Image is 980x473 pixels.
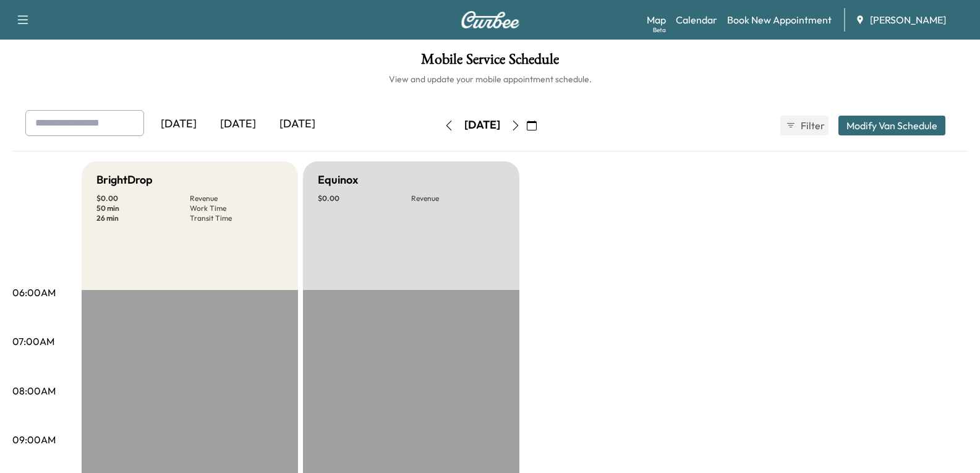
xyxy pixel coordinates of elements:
h5: BrightDrop [96,171,153,189]
h5: Equinox [318,171,358,189]
button: Filter [780,116,829,135]
div: [DATE] [268,110,327,138]
p: $ 0.00 [96,194,190,203]
a: MapBeta [647,12,666,27]
div: [DATE] [208,110,268,138]
p: Work Time [190,203,283,213]
p: 07:00AM [12,334,54,349]
p: 26 min [96,213,190,223]
button: Modify Van Schedule [838,116,945,135]
a: Book New Appointment [727,12,832,27]
a: Calendar [676,12,717,27]
p: Transit Time [190,213,283,223]
h1: Mobile Service Schedule [12,52,968,73]
div: [DATE] [149,110,208,138]
img: Curbee Logo [461,11,520,28]
p: $ 0.00 [318,194,411,203]
p: Revenue [411,194,505,203]
p: Revenue [190,194,283,203]
span: Filter [801,118,823,133]
h6: View and update your mobile appointment schedule. [12,73,968,85]
p: 08:00AM [12,383,56,398]
span: [PERSON_NAME] [870,12,946,27]
p: 06:00AM [12,285,56,300]
p: 09:00AM [12,432,56,447]
div: [DATE] [464,117,500,133]
div: Beta [653,25,666,35]
p: 50 min [96,203,190,213]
